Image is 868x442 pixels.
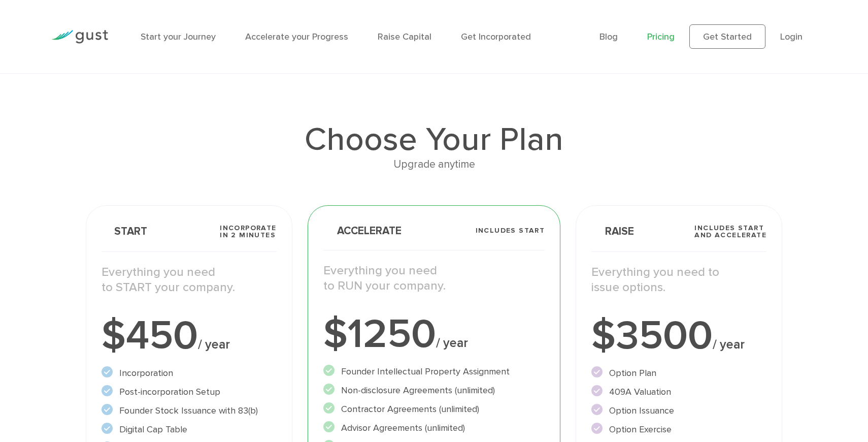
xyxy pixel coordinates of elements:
li: Post-incorporation Setup [102,385,277,399]
a: Pricing [647,31,675,42]
li: 409A Valuation [591,385,766,399]
div: $450 [102,315,277,356]
div: $3500 [591,315,766,356]
span: / year [713,337,745,352]
span: Raise [591,226,634,237]
li: Digital Cap Table [102,423,277,436]
li: Contractor Agreements (unlimited) [323,402,545,416]
li: Incorporation [102,366,277,380]
div: Upgrade anytime [86,156,782,173]
p: Everything you need to issue options. [591,265,766,295]
li: Option Issuance [591,404,766,418]
div: $1250 [323,314,545,355]
li: Non-disclosure Agreements (unlimited) [323,384,545,397]
li: Option Exercise [591,423,766,436]
li: Option Plan [591,366,766,380]
a: Blog [599,31,618,42]
span: Accelerate [323,226,402,236]
span: / year [198,337,230,352]
span: Includes START [476,227,545,234]
img: Gust Logo [51,30,108,44]
span: Includes START and ACCELERATE [694,225,766,239]
li: Advisor Agreements (unlimited) [323,421,545,435]
p: Everything you need to START your company. [102,265,277,295]
a: Raise Capital [378,31,431,42]
span: Incorporate in 2 Minutes [220,225,276,239]
li: Founder Stock Issuance with 83(b) [102,404,277,418]
span: / year [436,335,468,351]
a: Login [780,31,803,42]
h1: Choose Your Plan [86,123,782,156]
a: Start your Journey [141,31,216,42]
li: Founder Intellectual Property Assignment [323,365,545,378]
a: Accelerate your Progress [245,31,348,42]
p: Everything you need to RUN your company. [323,263,545,294]
a: Get Incorporated [461,31,531,42]
a: Get Started [689,24,765,49]
span: Start [102,226,147,237]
